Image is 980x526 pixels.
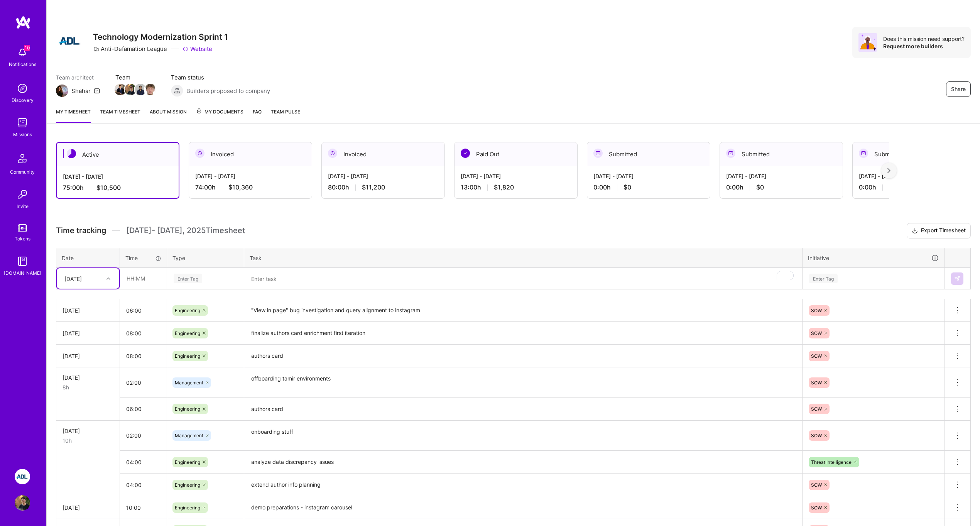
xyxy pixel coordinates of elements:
span: SOW [811,330,822,336]
div: [DATE] - [DATE] [195,172,306,180]
div: [DATE] [63,427,113,435]
div: Submitted [720,142,843,166]
span: $1,820 [494,183,514,191]
span: Engineering [175,459,200,465]
div: 13:00 h [461,183,571,191]
img: tokens [18,224,27,232]
span: $11,200 [362,183,385,191]
span: Team status [171,73,270,81]
img: Active [67,149,76,158]
textarea: finalize authors card enrichment first iteration [245,323,801,344]
img: bell [15,45,30,60]
a: About Mission [150,108,187,123]
span: SOW [811,308,822,313]
input: HH:MM [120,497,167,518]
img: Invoiced [328,149,337,158]
span: Time tracking [56,226,106,235]
div: Does this mission need support? [883,35,965,42]
span: SOW [811,353,822,359]
div: 74:00 h [195,183,306,191]
button: Export Timesheet [907,223,971,238]
img: ADL: Technology Modernization Sprint 1 [15,469,30,484]
span: $0 [623,183,631,191]
div: Tokens [15,235,30,243]
div: [DATE] - [DATE] [726,172,836,180]
a: Team Member Avatar [115,83,125,96]
div: [DOMAIN_NAME] [4,269,41,277]
a: Team Member Avatar [145,83,155,96]
span: Team [115,73,155,81]
input: HH:MM [120,346,167,366]
textarea: onboarding stuff [245,421,801,450]
a: My Documents [196,108,243,123]
textarea: authors card [245,345,801,367]
i: icon Chevron [106,277,110,281]
div: Missions [13,130,32,139]
input: HH:MM [120,323,167,343]
img: Builders proposed to company [171,85,183,97]
div: Anti-Defamation League [93,45,167,53]
a: Team Member Avatar [125,83,135,96]
div: 0:00 h [859,183,969,191]
div: [DATE] - [DATE] [63,173,172,181]
span: Share [951,85,966,93]
div: Submitted [587,142,710,166]
img: Submitted [859,149,868,158]
span: Builders proposed to company [186,87,270,95]
a: My timesheet [56,108,91,123]
div: Invite [17,202,29,210]
th: Task [244,248,803,268]
input: HH:MM [120,425,167,446]
img: Paid Out [461,149,470,158]
div: 0:00 h [726,183,836,191]
span: Management [175,380,203,386]
span: $0 [756,183,764,191]
i: icon Mail [94,88,100,94]
div: Invoiced [189,142,312,166]
input: HH:MM [120,452,167,472]
img: Submit [954,276,960,282]
textarea: offboarding tamir environments [245,368,801,397]
span: SOW [811,433,822,438]
img: Team Member Avatar [145,84,156,95]
img: Invite [15,187,30,202]
img: Submitted [593,149,603,158]
span: Engineering [175,482,200,488]
a: FAQ [253,108,262,123]
a: Website [182,45,212,53]
div: 8h [63,383,113,391]
div: Discovery [12,96,34,104]
th: Date [56,248,120,268]
th: Type [167,248,244,268]
div: 10h [63,436,113,445]
div: Community [10,168,35,176]
span: Engineering [175,505,200,511]
div: [DATE] - [DATE] [461,172,571,180]
img: Submitted [726,149,735,158]
div: Active [57,143,179,166]
div: [DATE] - [DATE] [593,172,704,180]
div: Enter Tag [174,272,202,284]
i: icon CompanyGray [93,46,99,52]
img: right [887,168,890,173]
a: Team Member Avatar [135,83,145,96]
span: Engineering [175,353,200,359]
i: icon Download [912,227,918,235]
img: Team Architect [56,85,68,97]
input: HH:MM [120,300,167,321]
input: HH:MM [120,268,166,289]
div: Paid Out [455,142,577,166]
textarea: "View in page" bug investigation and query alignment to instagram [245,300,801,321]
span: Engineering [175,308,200,313]
a: User Avatar [13,495,32,511]
img: Company Logo [56,27,84,55]
img: logo [15,15,31,29]
div: [DATE] [63,352,113,360]
div: 75:00 h [63,184,172,192]
span: $10,360 [228,183,253,191]
input: HH:MM [120,372,167,393]
span: Engineering [175,330,200,336]
button: Share [946,81,971,97]
textarea: analyze data discrepancy issues [245,452,801,473]
div: Request more builders [883,42,965,50]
